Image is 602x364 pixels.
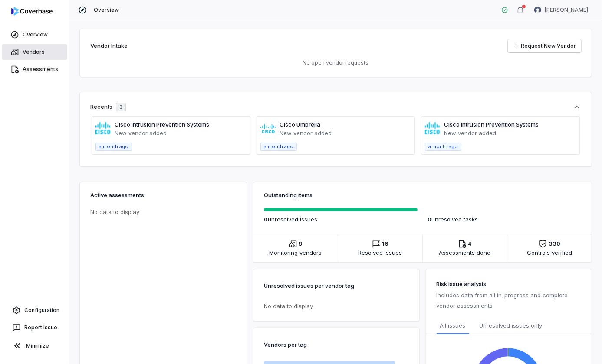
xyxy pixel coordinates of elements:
span: 330 [549,240,561,248]
span: All issues [440,321,466,330]
h3: Risk issue analysis [437,279,582,288]
p: Includes data from all in-progress and complete vendor assessments [437,290,582,311]
a: Configuration [3,302,66,318]
span: 4 [468,240,472,248]
span: Assessments done [439,248,491,257]
span: 16 [382,240,389,248]
p: unresolved issue s [264,215,418,224]
span: [PERSON_NAME] [545,6,588,13]
p: No data to display [264,302,409,311]
span: Unresolved issues only [480,321,543,331]
button: Kevin Rariden avatar[PERSON_NAME] [529,3,593,16]
a: Assessments [2,62,67,77]
button: Report Issue [3,320,66,335]
a: Request New Vendor [508,39,581,52]
p: Vendors per tag [264,338,307,351]
span: 9 [299,240,303,248]
button: Minimize [3,337,66,354]
p: No open vendor requests [90,59,581,66]
span: 3 [119,104,122,110]
a: Cisco Intrusion Prevention Systems [444,121,539,128]
h3: Outstanding items [264,191,581,199]
a: Vendors [2,44,67,60]
button: Recents3 [90,103,581,111]
span: 0 [428,216,432,223]
span: Resolved issues [359,248,402,257]
span: Monitoring vendors [270,248,322,257]
div: Recents [90,103,126,111]
p: unresolved task s [428,215,582,224]
a: Cisco Intrusion Prevention Systems [115,121,209,128]
h3: Active assessments [90,191,236,199]
span: Overview [94,6,119,13]
p: No data to display [90,208,240,217]
p: Unresolved issues per vendor tag [264,279,354,292]
img: Kevin Rariden avatar [534,6,541,13]
h2: Vendor Intake [90,42,128,50]
a: Overview [2,27,67,42]
span: Controls verified [527,248,572,257]
span: 0 [264,216,268,223]
img: logo-D7KZi-bG.svg [11,7,53,16]
a: Cisco Umbrella [280,121,320,128]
